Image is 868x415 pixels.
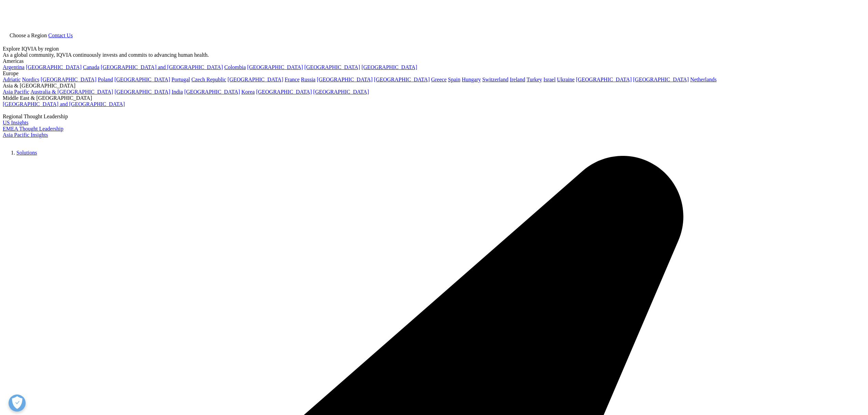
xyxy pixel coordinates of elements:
a: [GEOGRAPHIC_DATA] [26,64,82,70]
a: [GEOGRAPHIC_DATA] [184,89,240,95]
a: Russia [301,77,316,82]
a: [GEOGRAPHIC_DATA] [313,89,369,95]
div: Middle East & [GEOGRAPHIC_DATA] [3,95,865,101]
a: [GEOGRAPHIC_DATA] and [GEOGRAPHIC_DATA] [101,64,223,70]
a: [GEOGRAPHIC_DATA] and [GEOGRAPHIC_DATA] [3,101,125,107]
a: Greece [431,77,446,82]
a: Nordics [22,77,39,82]
div: Asia & [GEOGRAPHIC_DATA] [3,83,865,89]
a: Colombia [224,64,246,70]
a: Argentina [3,64,25,70]
a: Solutions [16,150,37,156]
a: Netherlands [690,77,717,82]
a: Adriatic [3,77,21,82]
a: Switzerland [482,77,508,82]
a: EMEA Thought Leadership [3,126,63,132]
a: India [172,89,183,95]
a: Czech Republic [191,77,226,82]
a: Poland [98,77,113,82]
div: As a global community, IQVIA continuously invests and commits to advancing human health. [3,52,865,58]
a: Israel [543,77,556,82]
div: Explore IQVIA by region [3,46,865,52]
a: Korea [241,89,255,95]
a: [GEOGRAPHIC_DATA] [374,77,430,82]
a: France [285,77,300,82]
a: [GEOGRAPHIC_DATA] [114,77,170,82]
a: [GEOGRAPHIC_DATA] [41,77,96,82]
div: Europe [3,70,865,77]
a: [GEOGRAPHIC_DATA] [362,64,417,70]
a: [GEOGRAPHIC_DATA] [228,77,283,82]
a: [GEOGRAPHIC_DATA] [304,64,360,70]
a: Turkey [527,77,542,82]
a: [GEOGRAPHIC_DATA] [317,77,372,82]
a: Asia Pacific Insights [3,132,48,138]
a: Contact Us [48,32,73,38]
a: [GEOGRAPHIC_DATA] [576,77,632,82]
a: Canada [83,64,99,70]
a: [GEOGRAPHIC_DATA] [633,77,689,82]
span: Choose a Region [10,32,47,38]
a: US Insights [3,120,28,125]
div: Regional Thought Leadership [3,113,865,120]
a: Ukraine [557,77,575,82]
a: Portugal [172,77,190,82]
a: [GEOGRAPHIC_DATA] [247,64,303,70]
a: Asia Pacific [3,89,29,95]
a: Spain [448,77,460,82]
a: [GEOGRAPHIC_DATA] [114,89,170,95]
button: Open Preferences [9,394,26,412]
div: Americas [3,58,865,64]
a: [GEOGRAPHIC_DATA] [256,89,312,95]
a: Ireland [510,77,525,82]
a: Australia & [GEOGRAPHIC_DATA] [30,89,113,95]
a: Hungary [462,77,481,82]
